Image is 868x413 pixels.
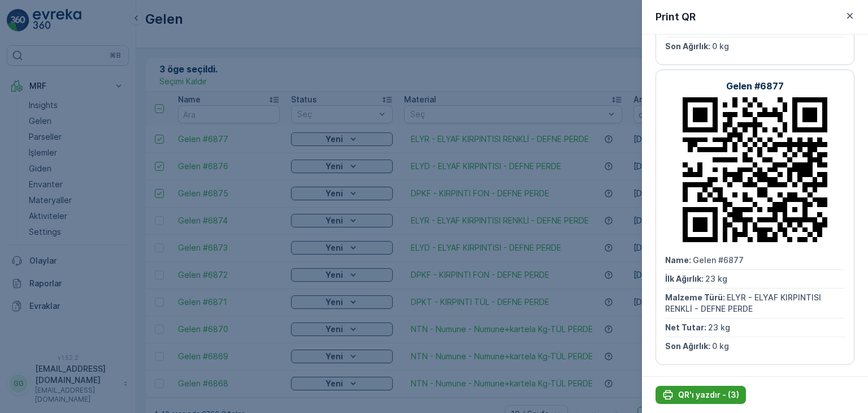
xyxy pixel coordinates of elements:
[665,292,727,302] span: Malzeme Türü :
[665,41,712,51] span: Son Ağırlık :
[665,274,705,283] span: İlk Ağırlık :
[656,9,696,25] p: Print QR
[712,41,729,51] span: 0 kg
[708,322,730,332] span: 23 kg
[10,204,50,214] span: İlk Ağırlık :
[10,186,37,195] span: Name :
[10,260,57,270] span: Son Ağırlık :
[665,322,708,332] span: Net Tutar :
[693,255,744,265] span: Gelen #6877
[37,186,88,195] span: Gelen #6874
[50,204,70,214] span: 21 kg
[665,292,823,313] span: ELYR - ELYAF KIRPINTISI RENKLİ - DEFNE PERDE
[656,386,746,404] button: QR'ı yazdır - (3)
[404,10,462,23] p: Gelen #6874
[712,341,729,351] span: 0 kg
[71,223,255,233] span: ELYR - ELYAF KIRPINTISI RENKLİ - DEFNE PERDE
[665,341,712,351] span: Son Ağırlık :
[10,223,71,233] span: Malzeme Türü :
[10,242,53,251] span: Net Tutar :
[726,79,784,93] p: Gelen #6877
[57,260,73,270] span: 0 kg
[53,242,73,251] span: 21 kg
[678,389,739,401] p: QR'ı yazdır - (3)
[705,274,727,283] span: 23 kg
[665,255,693,265] span: Name :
